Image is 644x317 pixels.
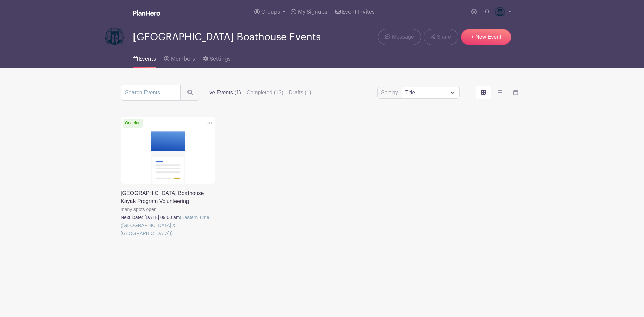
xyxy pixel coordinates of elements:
[289,89,311,97] label: Drafts (1)
[203,47,231,68] a: Settings
[378,29,421,45] a: Message
[205,89,311,97] div: filters
[247,89,283,97] label: Completed (13)
[381,89,400,97] label: Sort by
[133,47,156,68] a: Events
[171,56,195,62] span: Members
[476,86,523,99] div: order and view
[210,56,231,62] span: Settings
[437,33,451,41] span: Share
[298,9,327,15] span: My Signups
[392,33,414,41] span: Message
[133,10,160,16] img: logo_white-6c42ec7e38ccf1d336a20a19083b03d10ae64f83f12c07503d8b9e83406b4c7d.svg
[261,9,280,15] span: Groups
[121,85,181,101] input: Search Events...
[139,56,156,62] span: Events
[461,29,511,45] a: + New Event
[424,29,458,45] a: Share
[342,9,375,15] span: Event Invites
[205,89,241,97] label: Live Events (1)
[164,47,195,68] a: Members
[495,7,505,17] img: Logo-Title.png
[133,32,321,43] span: [GEOGRAPHIC_DATA] Boathouse Events
[105,27,125,47] img: Logo-Title.png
